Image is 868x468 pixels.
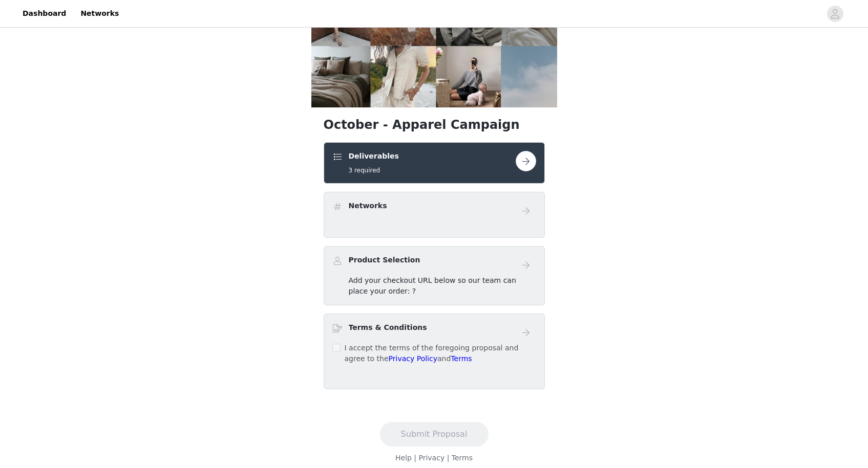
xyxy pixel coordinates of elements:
[349,322,427,333] h4: Terms & Conditions
[349,200,387,211] h4: Networks
[418,454,444,462] a: Privacy
[324,246,545,305] div: Product Selection
[349,276,516,295] span: Add your checkout URL below so our team can place your order: ?
[324,142,545,184] div: Deliverables
[349,151,399,162] h4: Deliverables
[74,2,125,25] a: Networks
[830,6,840,22] div: avatar
[452,454,473,462] a: Terms
[349,166,399,175] h5: 3 required
[380,422,489,447] button: Submit Proposal
[451,354,472,363] a: Terms
[395,454,412,462] a: Help
[345,343,536,364] p: I accept the terms of the foregoing proposal and agree to the and
[324,314,545,389] div: Terms & Conditions
[447,454,450,462] span: |
[324,116,545,134] h1: October - Apparel Campaign
[324,192,545,238] div: Networks
[16,2,72,25] a: Dashboard
[414,454,416,462] span: |
[389,354,437,363] a: Privacy Policy
[349,255,420,265] h4: Product Selection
